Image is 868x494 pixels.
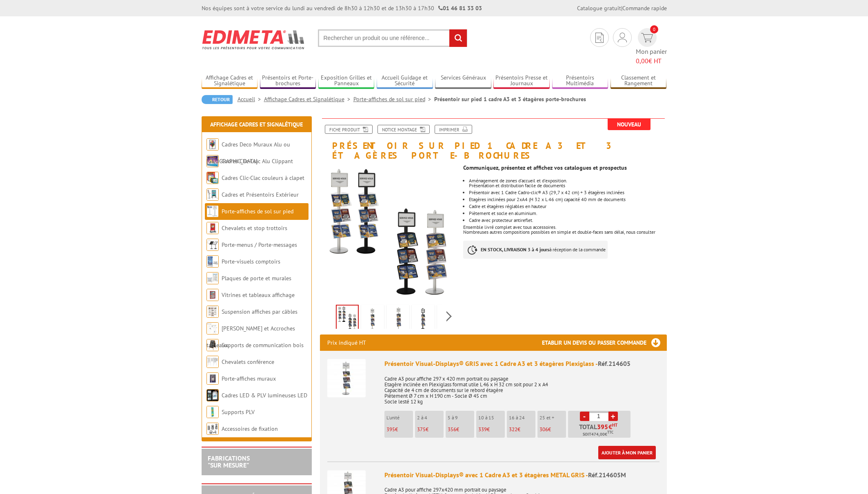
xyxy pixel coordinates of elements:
a: Exposition Grilles et Panneaux [318,74,375,88]
div: Présentoir Visual-Displays® avec 1 Cadre A3 et 3 étagères METAL GRIS - [384,470,659,480]
p: à réception de la commande [463,241,608,259]
p: Prix indiqué HT [327,335,366,351]
p: L'unité [386,415,413,421]
img: Accessoires de fixation [206,423,219,435]
p: 10 à 15 [478,415,505,421]
a: Suspension affiches par câbles [222,308,297,315]
div: Nos équipes sont à votre service du lundi au vendredi de 8h30 à 12h30 et de 13h30 à 17h30 [202,4,482,12]
a: - [580,412,589,421]
a: Présentoirs et Porte-brochures [260,74,316,88]
img: Suspension affiches par câbles [206,306,219,318]
p: € [417,427,444,432]
sup: HT [612,422,617,428]
span: Réf.214605 [598,359,630,368]
span: 322 [509,426,517,433]
li: Cadre et étagères réglables en hauteur [469,204,666,209]
p: € [478,427,505,432]
span: Soit € [583,431,613,438]
img: Edimeta [202,24,306,55]
a: Catalogue gratuit [577,4,621,12]
img: Cadres LED & PLV lumineuses LED [206,389,219,401]
li: Présentoir sur pied 1 cadre A3 et 3 étagères porte-brochures [434,95,586,103]
img: Porte-affiches de sol sur pied [206,205,219,217]
img: presentoir_sur_pied_1_cadre_a3_et_3_etageres_porte_revues_214605.jpg [363,306,382,332]
a: [PERSON_NAME] et Accroches tableaux [206,325,295,349]
p: 16 à 24 [509,415,535,421]
input: Rechercher un produit ou une référence... [318,29,467,47]
a: Ajouter à mon panier [598,446,656,459]
div: | [577,4,667,12]
span: 0,00 [636,57,648,65]
p: 2 à 4 [417,415,444,421]
img: Plaques de porte et murales [206,272,219,284]
li: Présentoir avec 1 Cadre Cadro-clic® A3 (29,7 x 42 cm) + 3 étagères inclinées [469,190,666,195]
div: Présentoir Visual-Displays® GRIS avec 1 Cadre A3 et 3 étagères Plexiglass - [384,359,659,368]
img: Cadres Clic-Clac couleurs à clapet [206,172,219,184]
span: 356 [448,426,456,433]
a: devis rapide 0 Mon panier 0,00€ HT [636,28,667,66]
a: Accessoires de fixation [222,425,278,432]
a: Cadres et Présentoirs Extérieur [222,191,299,198]
img: presentoir_visual_displays_avec_cadre_a3_et_etageres_214605m_metal_gris_214605m.jpg [388,306,408,332]
img: Vitrines et tableaux affichage [206,289,219,301]
span: 0 [650,25,658,33]
span: Next [445,310,453,323]
img: Chevalets conférence [206,356,219,368]
span: 395 [386,426,395,433]
a: Affichage Cadres et Signalétique [264,95,353,103]
img: devis rapide [595,33,604,43]
a: Fiche produit [325,125,373,134]
span: Nouveau [608,119,650,130]
a: Porte-visuels comptoirs [222,258,280,265]
p: Aménagement de zones d'accueil et d'exposition. Présentation et distribution facile de documents [469,178,666,188]
h3: Etablir un devis ou passer commande [542,335,667,351]
a: Cadres LED & PLV lumineuses LED [222,392,307,399]
p: Piètement et socle en aluminium. [469,211,666,216]
a: Vitrines et tableaux affichage [222,291,295,299]
span: 395 [597,423,608,430]
li: Cadre avec protecteur antireflet. [469,218,666,223]
p: 5 à 9 [448,415,474,421]
a: Présentoirs Multimédia [552,74,608,88]
a: Classement et Rangement [610,74,667,88]
a: Commande rapide [622,4,667,12]
span: 474,00 [591,431,605,438]
img: Présentoir Visual-Displays® GRIS avec 1 Cadre A3 et 3 étagères Plexiglass [327,359,366,397]
span: 306 [539,426,548,433]
a: Plaques de porte et murales [222,275,291,282]
sup: TTC [607,430,613,434]
img: Chevalets et stop trottoirs [206,222,219,234]
a: Porte-affiches de sol sur pied [353,95,434,103]
a: Cadres Clic-Clac couleurs à clapet [222,174,304,182]
input: rechercher [449,29,467,47]
img: Cimaises et Accroches tableaux [206,322,219,335]
a: Affichage Cadres et Signalétique [210,121,303,128]
p: Cadre A3 pour affiche 297 x 420 mm portrait ou paysage Etagère inclinée en Plexiglass format util... [384,370,659,405]
a: Cadres Deco Muraux Alu ou [GEOGRAPHIC_DATA] [206,141,290,165]
span: 339 [478,426,487,433]
a: Porte-affiches de sol sur pied [222,208,293,215]
a: + [608,412,618,421]
span: 375 [417,426,426,433]
p: € [448,427,474,432]
strong: Communiquez, présentez et affichez vos catalogues et prospectus [463,164,627,171]
img: Porte-affiches muraux [206,372,219,385]
img: Porte-menus / Porte-messages [206,239,219,251]
a: Imprimer [435,125,472,134]
a: FABRICATIONS"Sur Mesure" [208,454,250,470]
a: Accueil [238,95,264,103]
a: Présentoirs Presse et Journaux [493,74,550,88]
img: Supports PLV [206,406,219,418]
strong: EN STOCK, LIVRAISON 3 à 4 jours [481,246,549,253]
a: Accueil Guidage et Sécurité [377,74,433,88]
p: € [509,427,535,432]
img: presentoir_sur_pied_1_cadre_a3_et_3_etageres_porte_revues_214605nr.jpg [413,306,433,332]
a: Affichage Cadres et Signalétique [202,74,258,88]
a: Services Généraux [435,74,491,88]
img: presentoir_sur_pied_1_cadre_a3_et_3_etageres_porte_revues_214605mnr.jpg [439,306,458,332]
span: € HT [636,56,667,66]
a: Chevalets et stop trottoirs [222,224,287,232]
p: Total [570,423,630,438]
a: Retour [202,95,233,104]
img: presentoir_sur_pied_1_cadre_a3_et_3_etageres_porte_revues_214605_214605nr_214605mnr_214605m.jpg [337,306,358,331]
